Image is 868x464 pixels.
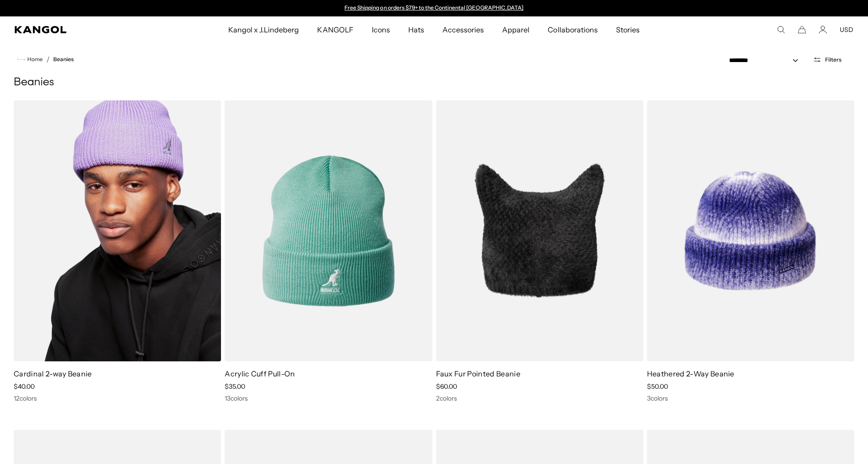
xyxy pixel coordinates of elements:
[777,26,785,34] summary: Search here
[819,26,827,34] a: Account
[17,55,43,63] a: Home
[607,16,649,43] a: Stories
[647,382,668,391] span: $50.00
[840,26,853,34] button: USD
[436,382,457,391] span: $60.00
[807,56,847,64] button: Open filters
[308,16,362,43] a: KANGOLF
[340,5,528,12] div: 1 of 2
[502,16,529,43] span: Apparel
[798,26,806,34] button: Cart
[548,16,597,43] span: Collaborations
[647,394,854,402] div: 3 colors
[26,56,43,63] span: Home
[14,394,221,402] div: 12 colors
[408,16,424,43] span: Hats
[616,16,640,43] span: Stories
[442,16,484,43] span: Accessories
[14,369,92,378] a: Cardinal 2-way Beanie
[493,16,539,43] a: Apparel
[225,369,295,378] a: Acrylic Cuff Pull-On
[399,16,433,43] a: Hats
[344,4,524,11] a: Free Shipping on orders $79+ to the Continental [GEOGRAPHIC_DATA]
[225,394,432,402] div: 13 colors
[14,76,854,89] h1: Beanies
[43,54,50,65] li: /
[363,16,399,43] a: Icons
[825,57,842,63] span: Filters
[228,16,299,43] span: Kangol x J.Lindeberg
[15,26,151,33] a: Kangol
[14,100,221,361] img: Cardinal 2-way Beanie
[436,369,520,378] a: Faux Fur Pointed Beanie
[53,56,74,63] a: Beanies
[14,382,35,391] span: $40.00
[647,100,854,361] img: Heathered 2-Way Beanie
[436,100,643,361] img: Faux Fur Pointed Beanie
[225,100,432,361] img: Acrylic Cuff Pull-On
[340,5,528,12] slideshow-component: Announcement bar
[225,382,245,391] span: $35.00
[436,394,643,402] div: 2 colors
[725,56,807,65] select: Sort by: Featured
[539,16,606,43] a: Collaborations
[340,5,528,12] div: Announcement
[647,369,734,378] a: Heathered 2-Way Beanie
[372,16,390,43] span: Icons
[219,16,308,43] a: Kangol x J.Lindeberg
[317,16,353,43] span: KANGOLF
[433,16,493,43] a: Accessories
